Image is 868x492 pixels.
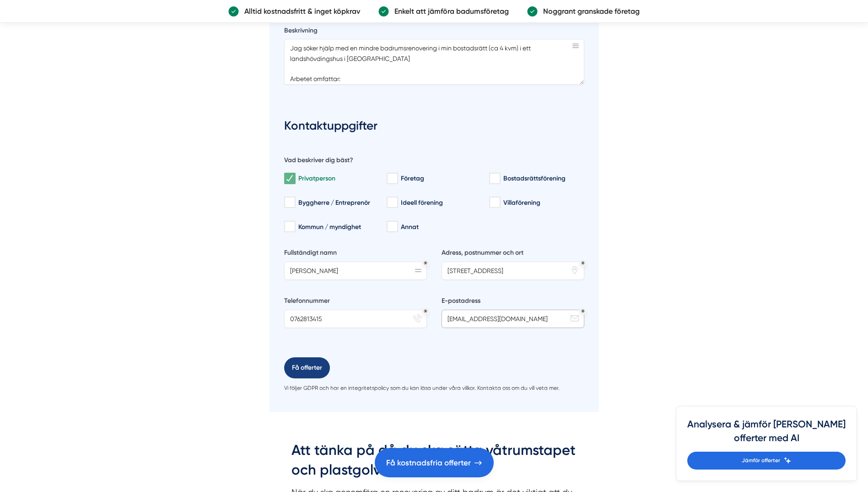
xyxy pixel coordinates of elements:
input: Företag [387,174,397,183]
div: Obligatoriskt [424,309,427,313]
label: Telefonnummer [284,296,427,308]
label: E-postadress [442,296,584,308]
p: Enkelt att jämföra badumsföretag [389,5,509,17]
div: Obligatoriskt [581,309,585,313]
input: Ideell förening [387,198,397,207]
div: Obligatoriskt [581,261,585,265]
input: Kommun / myndighet [284,222,295,231]
label: Adress, postnummer och ort [442,248,584,260]
h5: Vad beskriver dig bäst? [284,156,353,167]
input: Byggherre / Entreprenör [284,198,295,207]
div: Obligatoriskt [424,261,427,265]
h3: Kontaktuppgifter [284,114,584,140]
input: Privatperson [284,174,295,183]
h4: Analysera & jämför [PERSON_NAME] offerter med AI [687,417,846,452]
label: Fullständigt namn [284,248,427,260]
label: Beskrivning [284,26,584,38]
p: Vi följer GDPR och har en integritetspolicy som du kan läsa under våra villkor. Kontakta oss om d... [284,384,584,393]
a: Jämför offerter [687,452,846,470]
span: Jämför offerter [742,456,780,465]
input: Bostadsrättsförening [489,174,500,183]
input: Annat [387,222,397,231]
button: Få offerter [284,357,330,378]
h2: Att tänka på då du ska sätta våtrumstapet och plastgolv [291,440,577,486]
a: Få kostnadsfria offerter [375,448,494,477]
span: Få kostnadsfria offerter [386,457,471,469]
input: Villaförening [489,198,500,207]
p: Noggrant granskade företag [538,5,640,17]
p: Alltid kostnadsfritt & inget köpkrav [239,5,360,17]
